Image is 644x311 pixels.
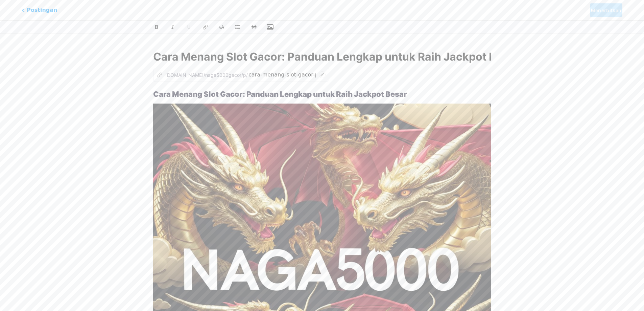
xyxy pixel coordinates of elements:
span: Postingan [22,6,57,14]
font: Postingan [27,7,57,13]
strong: Cara Menang Slot Gacor: Panduan Lengkap untuk Raih Jackpot Besar [153,90,407,98]
button: Menerbitkan [590,3,622,17]
input: Judul [153,49,491,65]
font: [DOMAIN_NAME]/naga5000gacor/p/ [165,72,248,78]
font: Menerbitkan [591,7,622,13]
